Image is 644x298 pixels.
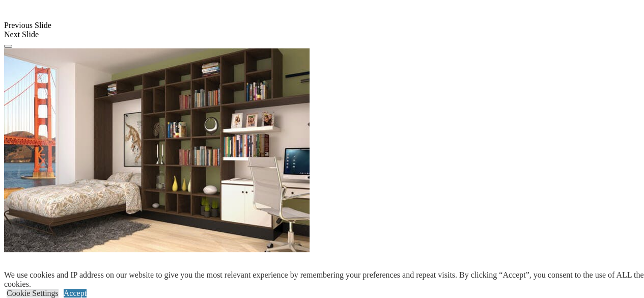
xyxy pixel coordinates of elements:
[4,21,640,30] div: Previous Slide
[4,270,644,289] div: We use cookies and IP address on our website to give you the most relevant experience by remember...
[4,48,310,252] img: Banner for mobile view
[4,45,12,48] button: Click here to pause slide show
[7,289,59,297] a: Cookie Settings
[64,289,87,297] a: Accept
[4,30,640,39] div: Next Slide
